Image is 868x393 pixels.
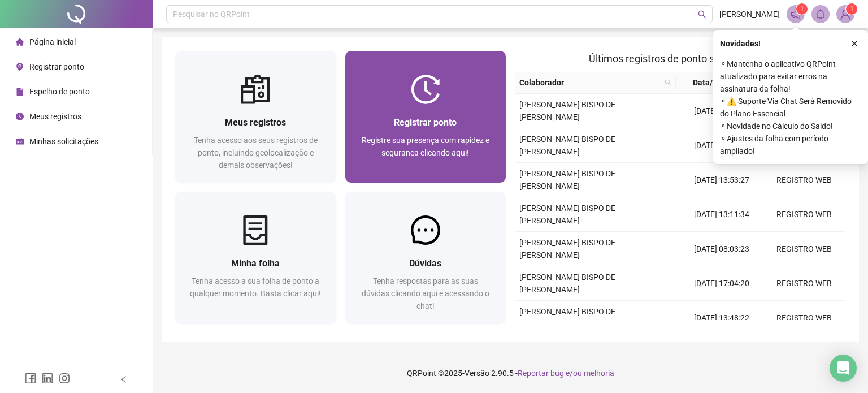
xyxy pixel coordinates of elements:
[29,37,76,46] span: Página inicial
[153,353,868,393] footer: QRPoint © 2025 - 2.90.5 -
[680,128,763,163] td: [DATE] 17:57:09
[518,369,614,378] span: Reportar bug e/ou melhoria
[680,232,763,266] td: [DATE] 08:03:23
[850,5,854,13] span: 1
[16,88,24,96] span: file
[662,74,674,91] span: search
[763,301,845,335] td: REGISTRO WEB
[680,301,763,335] td: [DATE] 13:48:22
[194,136,318,170] span: Tenha acesso aos seus registros de ponto, incluindo geolocalização e demais observações!
[720,58,861,95] span: ⚬ Mantenha o aplicativo QRPoint atualizado para evitar erros na assinatura da folha!
[29,62,84,71] span: Registrar ponto
[519,76,660,89] span: Colaborador
[720,120,861,132] span: ⚬ Novidade no Cálculo do Saldo!
[815,9,826,19] span: bell
[120,375,128,383] span: left
[42,373,53,384] span: linkedin
[519,135,615,156] span: [PERSON_NAME] BISPO DE [PERSON_NAME]
[680,76,743,89] span: Data/Hora
[850,40,858,47] span: close
[589,53,771,64] span: Últimos registros de ponto sincronizados
[720,132,861,157] span: ⚬ Ajustes da folha com período ampliado!
[225,117,286,128] span: Meus registros
[345,51,506,183] a: Registrar pontoRegistre sua presença com rapidez e segurança clicando aqui!
[29,87,90,96] span: Espelho de ponto
[830,355,857,382] div: Open Intercom Messenger
[465,369,489,378] span: Versão
[720,95,861,120] span: ⚬ ⚠️ Suporte Via Chat Será Removido do Plano Essencial
[16,38,24,46] span: home
[680,266,763,301] td: [DATE] 17:04:20
[29,112,81,121] span: Meus registros
[519,307,615,329] span: [PERSON_NAME] BISPO DE [PERSON_NAME]
[175,51,336,183] a: Meus registrosTenha acesso aos seus registros de ponto, incluindo geolocalização e demais observa...
[345,192,506,323] a: DúvidasTenha respostas para as suas dúvidas clicando aqui e acessando o chat!
[680,197,763,232] td: [DATE] 13:11:34
[362,136,489,157] span: Registre sua presença com rapidez e segurança clicando aqui!
[59,373,70,384] span: instagram
[16,63,24,71] span: environment
[763,163,845,197] td: REGISTRO WEB
[763,197,845,232] td: REGISTRO WEB
[29,137,98,146] span: Minhas solicitações
[719,8,780,20] span: [PERSON_NAME]
[763,266,845,301] td: REGISTRO WEB
[519,273,615,294] span: [PERSON_NAME] BISPO DE [PERSON_NAME]
[676,72,756,94] th: Data/Hora
[25,373,36,384] span: facebook
[519,100,615,122] span: [PERSON_NAME] BISPO DE [PERSON_NAME]
[796,3,808,15] sup: 1
[800,5,804,13] span: 1
[680,163,763,197] td: [DATE] 13:53:27
[680,94,763,128] td: [DATE] 07:48:33
[519,204,615,225] span: [PERSON_NAME] BISPO DE [PERSON_NAME]
[791,9,801,19] span: notification
[665,79,671,86] span: search
[846,3,857,15] sup: Atualize o seu contato no menu Meus Dados
[519,169,615,191] span: [PERSON_NAME] BISPO DE [PERSON_NAME]
[362,277,489,310] span: Tenha respostas para as suas dúvidas clicando aqui e acessando o chat!
[837,6,854,23] img: 90741
[698,10,706,19] span: search
[720,37,761,50] span: Novidades !
[763,232,845,266] td: REGISTRO WEB
[16,137,24,145] span: schedule
[519,238,615,260] span: [PERSON_NAME] BISPO DE [PERSON_NAME]
[190,277,321,298] span: Tenha acesso a sua folha de ponto a qualquer momento. Basta clicar aqui!
[175,192,336,323] a: Minha folhaTenha acesso a sua folha de ponto a qualquer momento. Basta clicar aqui!
[231,258,280,269] span: Minha folha
[409,258,441,269] span: Dúvidas
[394,117,457,128] span: Registrar ponto
[16,113,24,120] span: clock-circle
